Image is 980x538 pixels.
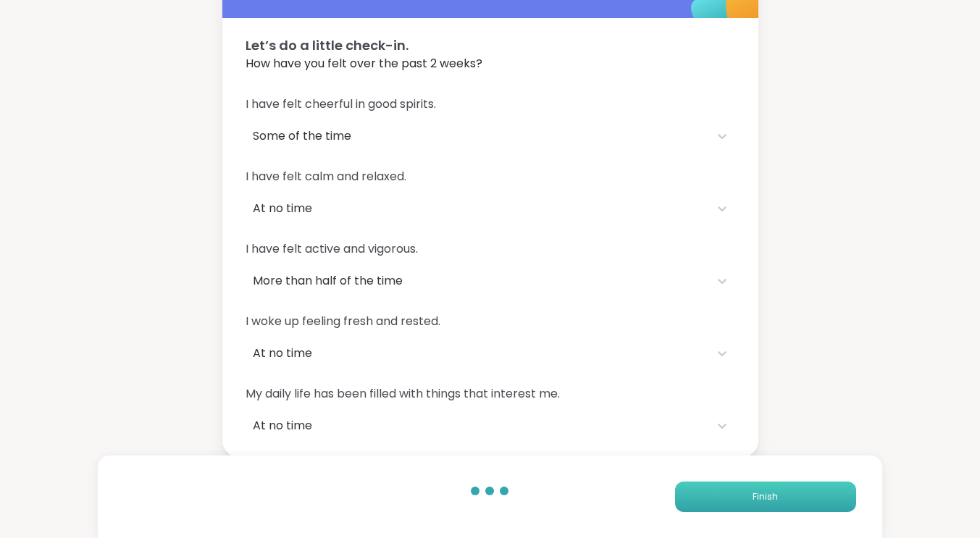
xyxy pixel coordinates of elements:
span: How have you felt over the past 2 weeks? [246,55,735,72]
span: My daily life has been filled with things that interest me. [246,385,735,403]
div: At no time [253,345,702,362]
button: Finish [675,482,856,512]
span: I have felt cheerful in good spirits. [246,96,735,113]
div: More than half of the time [253,272,702,290]
div: At no time [253,417,702,434]
span: Let’s do a little check-in. [246,35,735,55]
span: I woke up feeling fresh and rested. [246,313,735,330]
span: Finish [753,490,778,503]
span: I have felt calm and relaxed. [246,168,735,185]
span: I have felt active and vigorous. [246,240,735,258]
div: Some of the time [253,127,702,145]
div: At no time [253,200,702,217]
